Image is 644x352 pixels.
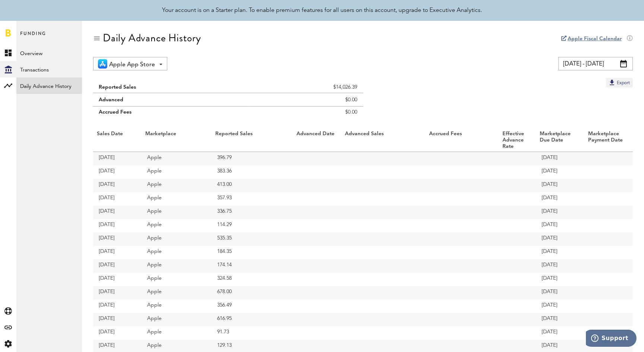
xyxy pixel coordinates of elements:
td: [DATE] [93,192,142,206]
td: Apple [142,246,212,259]
td: [DATE] [536,259,584,273]
div: Your account is on a Starter plan. To enable premium features for all users on this account, upgr... [162,6,482,15]
th: Advanced Sales [341,129,425,152]
td: $0.00 [250,107,363,122]
th: Reported Sales [212,129,293,152]
a: Overview [16,45,82,61]
td: [DATE] [93,326,142,340]
td: 413.00 [212,179,293,192]
th: Sales Date [93,129,142,152]
td: 356.49 [212,299,293,313]
td: [DATE] [536,326,584,340]
td: 357.93 [212,192,293,206]
td: [DATE] [536,179,584,192]
td: Apple [142,299,212,313]
td: [DATE] [536,273,584,286]
img: Export [608,79,616,86]
td: Apple [142,326,212,340]
td: [DATE] [536,299,584,313]
td: [DATE] [93,299,142,313]
span: Apple App Store [109,58,155,71]
td: Apple [142,259,212,273]
td: [DATE] [536,219,584,232]
th: Advanced Date [293,129,341,152]
td: [DATE] [93,273,142,286]
td: [DATE] [93,246,142,259]
td: [DATE] [93,313,142,326]
td: [DATE] [536,286,584,299]
td: [DATE] [93,219,142,232]
td: [DATE] [536,232,584,246]
td: [DATE] [536,313,584,326]
td: [DATE] [536,152,584,165]
th: Accrued Fees [425,129,499,152]
td: [DATE] [93,165,142,179]
td: [DATE] [93,232,142,246]
td: Apple [142,165,212,179]
th: Effective Advance Rate [499,129,536,152]
td: Apple [142,286,212,299]
th: Marketplace [142,129,212,152]
td: 336.75 [212,206,293,219]
td: 616.95 [212,313,293,326]
td: 678.00 [212,286,293,299]
td: [DATE] [536,206,584,219]
td: Advanced [93,93,250,107]
td: Apple [142,179,212,192]
td: Apple [142,219,212,232]
td: 324.58 [212,273,293,286]
td: [DATE] [93,286,142,299]
td: $0.00 [250,93,363,107]
td: Apple [142,206,212,219]
td: [DATE] [536,165,584,179]
td: 184.35 [212,246,293,259]
td: 396.79 [212,152,293,165]
td: 91.73 [212,326,293,340]
td: 535.35 [212,232,293,246]
td: [DATE] [93,206,142,219]
td: 114.29 [212,219,293,232]
td: Reported Sales [93,78,250,93]
button: Export [606,78,633,88]
td: 383.36 [212,165,293,179]
td: Apple [142,192,212,206]
td: Apple [142,313,212,326]
span: Funding [20,29,46,45]
a: Transactions [16,61,82,77]
div: Daily Advance History [103,32,201,44]
td: [DATE] [93,179,142,192]
td: 174.14 [212,259,293,273]
td: Apple [142,152,212,165]
td: Apple [142,232,212,246]
td: [DATE] [93,259,142,273]
td: $14,026.39 [250,78,363,93]
td: [DATE] [536,246,584,259]
th: Marketplace Payment Date [584,129,633,152]
td: [DATE] [536,192,584,206]
td: [DATE] [93,152,142,165]
td: Apple [142,273,212,286]
a: Apple Fiscal Calendar [568,36,622,41]
td: Accrued Fees [93,107,250,122]
iframe: Opens a widget where you can find more information [586,330,637,348]
th: Marketplace Due Date [536,129,584,152]
a: Daily Advance History [16,77,82,94]
img: 21.png [98,59,107,69]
